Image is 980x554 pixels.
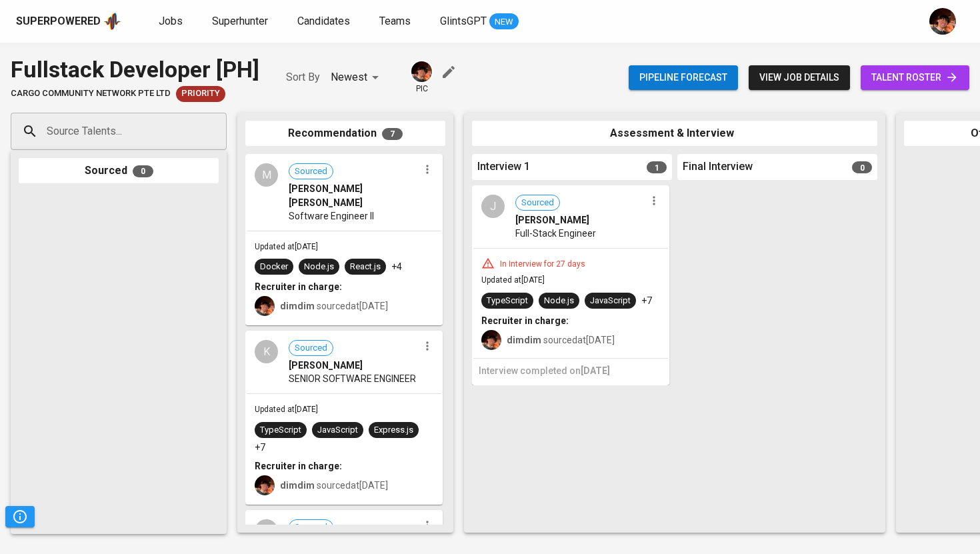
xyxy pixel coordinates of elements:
[861,65,969,90] a: talent roster
[176,87,225,100] span: Priority
[515,227,596,240] span: Full-Stack Engineer
[629,65,738,90] button: Pipeline forecast
[297,13,353,30] a: Candidates
[176,86,225,102] div: Client Priority, More Profiles Required
[5,506,35,527] button: Pipeline Triggers
[159,15,183,27] span: Jobs
[255,281,342,292] b: Recruiter in charge:
[516,197,559,209] span: Sourced
[331,65,383,90] div: Newest
[350,261,381,273] div: React.js
[11,87,171,100] span: cargo community network pte ltd
[639,69,727,86] span: Pipeline forecast
[212,15,268,27] span: Superhunter
[410,60,433,95] div: pic
[103,11,121,31] img: app logo
[219,130,222,133] button: Open
[255,461,342,471] b: Recruiter in charge:
[581,365,610,376] span: [DATE]
[297,15,350,27] span: Candidates
[255,340,278,363] div: K
[440,13,519,30] a: GlintsGPT NEW
[379,15,411,27] span: Teams
[245,121,445,147] div: Recommendation
[260,261,288,273] div: Docker
[255,405,318,414] span: Updated at [DATE]
[289,521,333,534] span: Sourced
[481,330,501,350] img: diemas@glints.com
[16,11,121,31] a: Superpoweredapp logo
[507,335,541,345] b: dimdim
[255,163,278,187] div: M
[304,261,334,273] div: Node.js
[212,13,271,30] a: Superhunter
[289,209,374,223] span: Software Engineer II
[379,13,413,30] a: Teams
[507,335,615,345] span: sourced at [DATE]
[472,185,669,385] div: JSourced[PERSON_NAME]Full-Stack EngineerIn Interview for 27 daysUpdated at[DATE]TypeScriptNode.js...
[159,13,185,30] a: Jobs
[280,480,315,491] b: dimdim
[280,301,315,311] b: dimdim
[245,331,443,505] div: KSourced[PERSON_NAME]SENIOR SOFTWARE ENGINEERUpdated at[DATE]TypeScriptJavaScriptExpress.js+7Recr...
[289,182,419,209] span: [PERSON_NAME] [PERSON_NAME]
[749,65,850,90] button: view job details
[759,69,839,86] span: view job details
[255,475,275,495] img: diemas@glints.com
[133,165,153,177] span: 0
[391,260,402,273] p: +4
[515,213,589,227] span: [PERSON_NAME]
[411,61,432,82] img: diemas@glints.com
[289,165,333,178] span: Sourced
[255,519,278,543] div: J
[374,424,413,437] div: Express.js
[489,15,519,29] span: NEW
[255,242,318,251] span: Updated at [DATE]
[19,158,219,184] div: Sourced
[683,159,753,175] span: Final Interview
[479,364,663,379] h6: Interview completed on
[852,161,872,173] span: 0
[280,301,388,311] span: sourced at [DATE]
[245,154,443,325] div: MSourced[PERSON_NAME] [PERSON_NAME]Software Engineer IIUpdated at[DATE]DockerNode.jsReact.js+4Rec...
[590,295,631,307] div: JavaScript
[16,14,101,29] div: Superpowered
[280,480,388,491] span: sourced at [DATE]
[331,69,367,85] p: Newest
[641,294,652,307] p: +7
[440,15,487,27] span: GlintsGPT
[487,295,528,307] div: TypeScript
[11,53,259,86] div: Fullstack Developer [PH]
[647,161,667,173] span: 1
[289,372,416,385] span: SENIOR SOFTWARE ENGINEER
[481,195,505,218] div: J
[286,69,320,85] p: Sort By
[481,275,545,285] span: Updated at [DATE]
[382,128,403,140] span: 7
[481,315,569,326] b: Recruiter in charge:
[495,259,591,270] div: In Interview for 27 days
[260,424,301,437] div: TypeScript
[289,342,333,355] span: Sourced
[929,8,956,35] img: diemas@glints.com
[255,296,275,316] img: diemas@glints.com
[477,159,530,175] span: Interview 1
[255,441,265,454] p: +7
[317,424,358,437] div: JavaScript
[871,69,959,86] span: talent roster
[289,359,363,372] span: [PERSON_NAME]
[544,295,574,307] div: Node.js
[472,121,877,147] div: Assessment & Interview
